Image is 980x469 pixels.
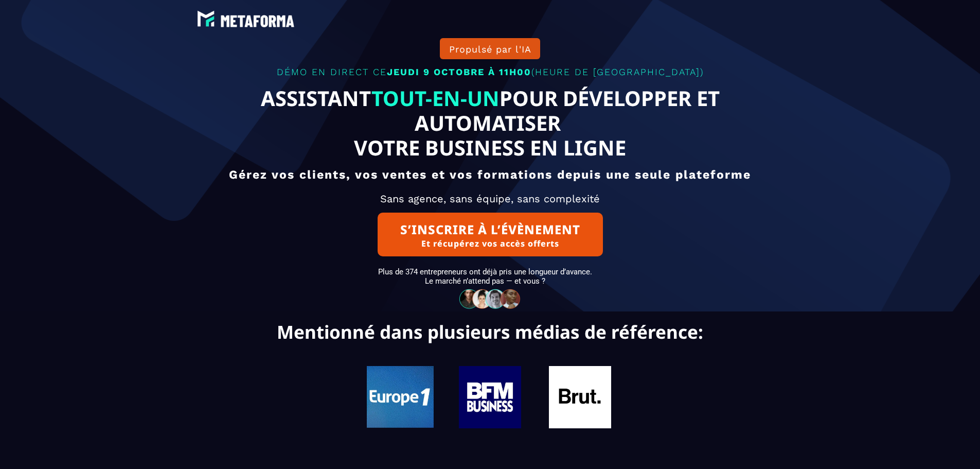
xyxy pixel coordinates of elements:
text: Mentionné dans plusieurs médias de référence: [15,321,965,345]
img: e6894688e7183536f91f6cf1769eef69_LOGO_BLANC.png [194,8,297,30]
text: ASSISTANT POUR DÉVELOPPER ET AUTOMATISER VOTRE BUSINESS EN LIGNE [223,83,757,163]
span: JEUDI 9 OCTOBRE À 11H00 [387,66,531,77]
img: 32586e8465b4242308ef789b458fc82f_community-people.png [456,288,524,309]
img: b7f71f5504ea002da3ba733e1ad0b0f6_119.jpg [459,366,521,428]
button: S’INSCRIRE À L’ÉVÈNEMENTEt récupérez vos accès offerts [378,213,603,256]
img: 0554b7621dbcc23f00e47a6d4a67910b_Capture_d%E2%80%99e%CC%81cran_2025-06-07_a%CC%80_08.10.48.png [367,366,434,428]
p: DÉMO EN DIRECT CE (HEURE DE [GEOGRAPHIC_DATA]) [176,64,804,80]
img: 704b97603b3d89ec847c04719d9c8fae_221.jpg [549,366,611,428]
text: Plus de 374 entrepreneurs ont déjà pris une longueur d’avance. Le marché n’attend pas — et vous ? [166,265,804,288]
b: Gérez vos clients, vos ventes et vos formations depuis une seule plateforme [229,168,751,182]
h2: Sans agence, sans équipe, sans complexité [176,187,804,210]
button: Propulsé par l'IA [440,38,540,59]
